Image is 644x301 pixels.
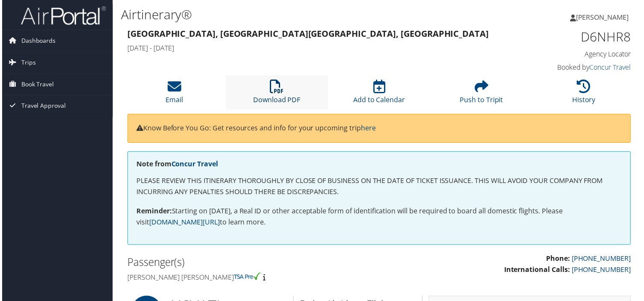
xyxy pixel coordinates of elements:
[516,63,633,72] h4: Booked by
[19,30,54,52] span: Dashboards
[591,63,632,72] a: Concur Travel
[126,44,503,53] h4: [DATE] - [DATE]
[135,207,171,217] strong: Reminder:
[233,274,261,282] img: tsa-precheck.png
[516,50,633,59] h4: Agency Locator
[126,28,490,40] strong: [GEOGRAPHIC_DATA], [GEOGRAPHIC_DATA] [GEOGRAPHIC_DATA], [GEOGRAPHIC_DATA]
[19,74,52,95] span: Book Travel
[148,218,219,228] a: [DOMAIN_NAME][URL]
[135,177,623,198] p: PLEASE REVIEW THIS ITINERARY THOROUGHLY BY CLOSE OF BUSINESS ON THE DATE OF TICKET ISSUANCE. THIS...
[573,266,632,276] a: [PHONE_NUMBER]
[571,4,639,30] a: [PERSON_NAME]
[170,160,217,169] a: Concur Travel
[135,124,623,135] p: Know Before You Go: Get resources and info for your upcoming trip
[135,207,623,229] p: Starting on [DATE], a Real ID or other acceptable form of identification will be required to boar...
[19,96,64,117] span: Travel Approval
[505,266,571,276] strong: International Calls:
[516,28,633,46] h1: D6NHR8
[573,255,632,265] a: [PHONE_NUMBER]
[577,12,630,22] span: [PERSON_NAME]
[547,255,571,265] strong: Phone:
[120,6,466,24] h1: Airtinerary®
[361,124,376,133] a: here
[19,6,104,26] img: airportal-logo.png
[165,85,182,105] a: Email
[126,274,373,283] h4: [PERSON_NAME] [PERSON_NAME]
[19,52,34,74] span: Trips
[126,257,373,271] h2: Passenger(s)
[353,85,405,105] a: Add to Calendar
[461,85,504,105] a: Push to Tripit
[573,85,597,105] a: History
[135,160,217,169] strong: Note from
[253,85,300,105] a: Download PDF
